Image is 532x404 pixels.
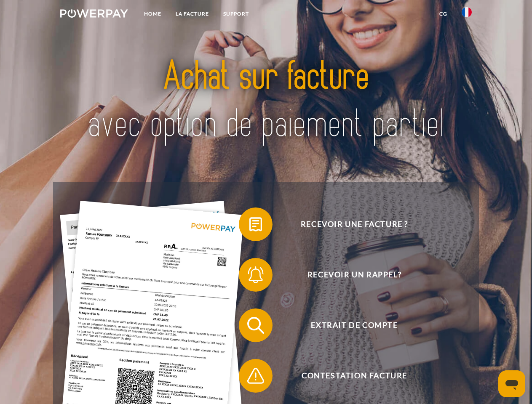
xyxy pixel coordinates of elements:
span: Contestation Facture [251,359,457,393]
img: logo-powerpay-white.svg [60,9,128,18]
a: LA FACTURE [168,6,216,21]
button: Contestation Facture [239,359,458,393]
img: title-powerpay_fr.svg [80,40,452,161]
img: qb_bill.svg [245,214,266,235]
button: Extrait de compte [239,308,458,342]
button: Recevoir une facture ? [239,207,458,241]
span: Extrait de compte [251,308,457,342]
span: Recevoir un rappel? [251,258,457,292]
button: Recevoir un rappel? [239,258,458,292]
span: Recevoir une facture ? [251,207,457,241]
img: fr [462,7,472,17]
img: qb_bell.svg [245,264,266,285]
a: CG [432,6,454,21]
iframe: Bouton de lancement de la fenêtre de messagerie [498,370,525,397]
img: qb_warning.svg [245,365,266,386]
a: Home [137,6,168,21]
img: qb_search.svg [245,315,266,336]
a: Support [216,6,256,21]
